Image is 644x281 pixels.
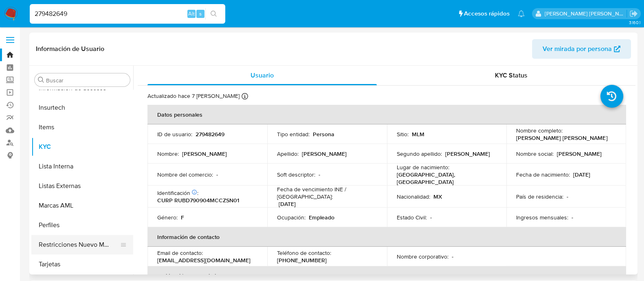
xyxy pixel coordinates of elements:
[157,171,213,178] p: Nombre del comercio :
[302,150,347,157] p: [PERSON_NAME]
[31,254,133,274] button: Tarjetas
[516,214,568,221] p: Ingresos mensuales :
[452,253,453,260] p: -
[495,71,528,80] span: KYC Status
[412,131,424,138] p: MLM
[31,98,133,117] button: Insurtech
[157,197,239,204] p: CURP RUBD790904MCCZSN01
[397,214,427,221] p: Estado Civil :
[516,171,570,178] p: Fecha de nacimiento :
[157,257,251,264] p: [EMAIL_ADDRESS][DOMAIN_NAME]
[279,200,296,208] p: [DATE]
[38,77,44,83] button: Buscar
[31,137,133,157] button: KYC
[545,10,627,18] p: anamaria.arriagasanchez@mercadolibre.com.mx
[573,171,590,178] p: [DATE]
[516,127,563,134] p: Nombre completo :
[31,235,127,254] button: Restricciones Nuevo Mundo
[277,214,306,221] p: Ocupación :
[31,117,133,137] button: Items
[157,189,198,197] p: Identificación :
[397,171,494,186] p: [GEOGRAPHIC_DATA], [GEOGRAPHIC_DATA]
[147,227,626,247] th: Información de contacto
[277,131,310,138] p: Tipo entidad :
[30,9,225,19] input: Buscar usuario o caso...
[397,253,448,260] p: Nombre corporativo :
[188,10,195,18] span: Alt
[205,8,222,20] button: search-icon
[516,150,554,157] p: Nombre social :
[532,39,631,59] button: Ver mirada por persona
[277,171,315,178] p: Soft descriptor :
[199,10,202,18] span: s
[182,150,227,157] p: [PERSON_NAME]
[277,150,299,157] p: Apellido :
[543,39,612,59] span: Ver mirada por persona
[147,105,626,124] th: Datos personales
[557,150,602,157] p: [PERSON_NAME]
[516,134,607,142] p: [PERSON_NAME] [PERSON_NAME]
[518,10,525,17] a: Notificaciones
[216,171,218,178] p: -
[157,150,179,157] p: Nombre :
[46,77,127,84] input: Buscar
[571,214,573,221] p: -
[464,9,510,18] span: Accesos rápidos
[309,214,334,221] p: Empleado
[157,214,178,221] p: Género :
[319,171,320,178] p: -
[629,9,638,18] a: Salir
[196,131,224,138] p: 279482649
[181,214,184,221] p: F
[31,176,133,196] button: Listas Externas
[433,193,442,200] p: MX
[31,215,133,235] button: Perfiles
[251,71,274,80] span: Usuario
[277,186,377,200] p: Fecha de vencimiento INE / [GEOGRAPHIC_DATA] :
[397,131,409,138] p: Sitio :
[397,193,430,200] p: Nacionalidad :
[277,257,327,264] p: [PHONE_NUMBER]
[567,193,568,200] p: -
[445,150,490,157] p: [PERSON_NAME]
[157,249,203,257] p: Email de contacto :
[31,196,133,215] button: Marcas AML
[430,214,432,221] p: -
[397,164,449,171] p: Lugar de nacimiento :
[313,131,334,138] p: Persona
[516,193,563,200] p: País de residencia :
[31,157,133,176] button: Lista Interna
[147,92,240,100] p: Actualizado hace 7 [PERSON_NAME]
[397,150,442,157] p: Segundo apellido :
[157,131,192,138] p: ID de usuario :
[277,249,331,257] p: Teléfono de contacto :
[36,45,104,53] h1: Información de Usuario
